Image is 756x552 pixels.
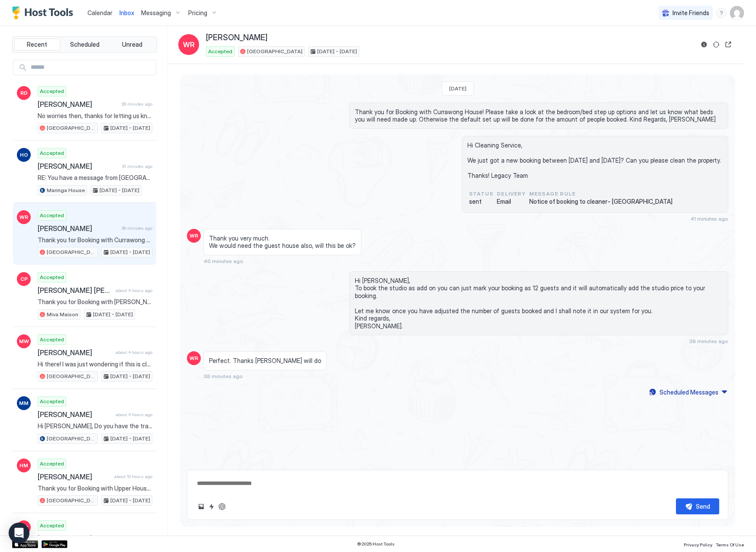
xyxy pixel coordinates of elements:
[20,151,28,159] span: HO
[109,39,155,51] button: Unread
[116,350,152,355] span: about 4 hours ago
[100,186,139,194] span: [DATE] - [DATE]
[38,348,112,357] span: [PERSON_NAME]
[730,6,744,20] div: User profile
[38,485,152,492] span: Thank you for Booking with Upper House! We hope you are looking forward to your stay. Check in an...
[116,288,152,293] span: about 4 hours ago
[19,462,28,469] span: HM
[12,540,38,548] a: App Store
[716,539,744,549] a: Terms Of Use
[699,39,709,50] button: Reservation information
[38,224,118,233] span: [PERSON_NAME]
[40,212,64,219] span: Accepted
[497,190,526,198] span: Delivery
[355,108,723,123] span: Thank you for Booking with Currawong House! Please take a look at the bedroom/bed step up options...
[196,501,206,512] button: Upload image
[119,8,134,17] a: Inbox
[19,399,29,407] span: MM
[217,501,227,512] button: ChatGPT Auto Reply
[141,9,171,17] span: Messaging
[38,236,152,244] span: Thank you for Booking with Currawong House! Please take a look at the bedroom/bed step up options...
[208,48,232,55] span: Accepted
[696,502,710,511] div: Send
[716,542,744,547] span: Terms Of Use
[20,89,28,97] span: RD
[47,372,96,380] span: [GEOGRAPHIC_DATA]
[190,232,198,240] span: WR
[110,124,150,132] span: [DATE] - [DATE]
[38,534,110,543] span: [PERSON_NAME]
[659,388,718,397] div: Scheduled Messages
[87,9,113,16] span: Calendar
[122,225,152,231] span: 38 minutes ago
[62,39,108,51] button: Scheduled
[110,497,150,504] span: [DATE] - [DATE]
[469,198,493,205] span: sent
[203,258,243,264] span: 40 minutes ago
[684,542,712,547] span: Privacy Policy
[711,39,721,50] button: Sync reservation
[676,498,719,514] button: Send
[27,60,156,75] input: Input Field
[690,215,728,222] span: 41 minutes ago
[40,398,64,405] span: Accepted
[38,174,152,182] span: RE: You have a message from [GEOGRAPHIC_DATA] No problem [PERSON_NAME] Thank you for getting back...
[42,540,68,548] a: Google Play Store
[529,190,672,198] span: Message Rule
[497,198,526,205] span: Email
[190,354,198,362] span: WR
[47,435,96,443] span: [GEOGRAPHIC_DATA]
[38,410,112,419] span: [PERSON_NAME]
[12,36,157,53] div: tab-group
[38,298,152,306] span: Thank you for Booking with [PERSON_NAME]! We hope you are looking forward to your stay. Please ta...
[9,523,29,543] div: Open Intercom Messenger
[203,373,243,379] span: 38 minutes ago
[716,8,727,18] div: menu
[38,360,152,368] span: Hi there! I was just wondering if this is close to [PERSON_NAME]’s? X
[209,357,321,365] span: Perfect. Thanks [PERSON_NAME] will do
[122,41,142,48] span: Unread
[12,6,77,19] div: Host Tools Logo
[19,337,29,345] span: MW
[19,213,28,221] span: WR
[355,277,723,330] span: Hi [PERSON_NAME], To book the studio as add on you can just mark your booking as 12 guests and it...
[27,41,47,48] span: Recent
[110,248,150,256] span: [DATE] - [DATE]
[183,39,195,50] span: WR
[122,164,152,169] span: 31 minutes ago
[38,422,152,430] span: Hi [PERSON_NAME], Do you have the tracking number by any chance? Kind regards, [PERSON_NAME].
[467,141,723,180] span: Hi Cleaning Service, We just got a new booking between [DATE] and [DATE]? Can you please clean th...
[47,248,96,256] span: [GEOGRAPHIC_DATA]
[38,286,112,295] span: [PERSON_NAME] [PERSON_NAME]
[47,124,96,132] span: [GEOGRAPHIC_DATA]
[122,101,152,107] span: 28 minutes ago
[38,472,111,481] span: [PERSON_NAME]
[114,474,152,479] span: about 10 hours ago
[648,386,728,398] button: Scheduled Messages
[689,338,728,344] span: 38 minutes ago
[317,48,357,55] span: [DATE] - [DATE]
[38,112,152,120] span: No worries then, thanks for letting us know :)
[247,48,302,55] span: [GEOGRAPHIC_DATA]
[723,39,733,50] button: Open reservation
[40,273,64,281] span: Accepted
[40,336,64,343] span: Accepted
[40,460,64,468] span: Accepted
[449,85,466,92] span: [DATE]
[47,497,96,504] span: [GEOGRAPHIC_DATA]
[209,234,356,250] span: Thank you very much. We would need the guest house also, will this be ok?
[469,190,493,198] span: status
[684,539,712,549] a: Privacy Policy
[110,372,150,380] span: [DATE] - [DATE]
[110,435,150,443] span: [DATE] - [DATE]
[47,311,78,318] span: Miva Maison
[14,39,60,51] button: Recent
[87,8,113,17] a: Calendar
[20,275,28,283] span: CP
[40,522,64,530] span: Accepted
[47,186,85,194] span: Maringa House
[38,162,119,170] span: [PERSON_NAME]
[40,149,64,157] span: Accepted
